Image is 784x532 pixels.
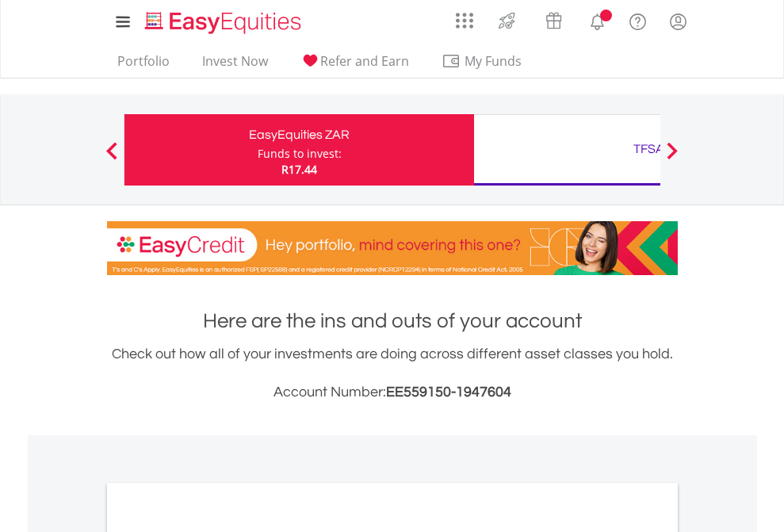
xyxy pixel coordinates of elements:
span: Refer and Earn [320,52,409,70]
span: R17.44 [281,162,317,177]
img: vouchers-v2.svg [541,8,567,33]
span: EE559150-1947604 [386,385,511,400]
a: AppsGrid [446,4,484,29]
a: Vouchers [530,4,577,33]
a: My Profile [658,4,698,39]
div: Funds to invest: [258,146,342,162]
h3: Account Number: [107,381,678,404]
button: Previous [96,150,128,166]
img: grid-menu-icon.svg [456,12,473,29]
h1: Here are the ins and outs of your account [107,307,678,335]
img: thrive-v2.svg [494,8,520,33]
a: Home page [139,4,308,36]
img: EasyEquities_Logo.png [142,10,308,36]
button: Next [656,150,688,166]
a: Refer and Earn [294,53,415,78]
a: FAQ's and Support [618,4,658,36]
div: Check out how all of your investments are doing across different asset classes you hold. [107,343,678,404]
div: EasyEquities ZAR [134,124,465,146]
a: Portfolio [111,53,176,78]
a: Notifications [577,4,618,36]
span: My Funds [442,51,545,71]
img: EasyCredit Promotion Banner [107,221,678,275]
a: Invest Now [196,53,274,78]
